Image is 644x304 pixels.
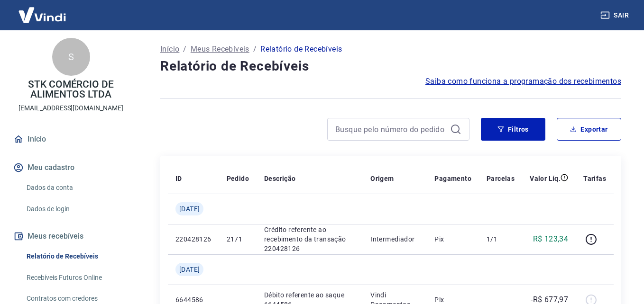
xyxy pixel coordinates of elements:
p: Pagamento [434,174,471,183]
a: Saiba como funciona a programação dos recebimentos [425,76,621,87]
a: Relatório de Recebíveis [23,247,130,266]
button: Meu cadastro [11,157,130,178]
p: STK COMÉRCIO DE ALIMENTOS LTDA [8,80,134,99]
p: Parcelas [487,174,515,183]
a: Dados da conta [23,178,130,197]
p: ID [175,174,182,183]
p: Origem [370,174,394,183]
p: / [253,44,257,55]
span: [DATE] [179,265,200,274]
button: Sair [598,7,633,24]
input: Busque pelo número do pedido [335,122,446,136]
p: [EMAIL_ADDRESS][DOMAIN_NAME] [18,103,123,113]
p: Descrição [264,174,296,183]
button: Meus recebíveis [11,226,130,247]
p: Pix [434,234,471,244]
span: [DATE] [179,204,200,214]
a: Dados de login [23,199,130,219]
p: 2171 [227,234,249,244]
img: Vindi [11,0,73,29]
p: Relatório de Recebíveis [260,44,342,55]
p: Tarifas [583,174,606,183]
button: Filtros [481,118,545,141]
p: Crédito referente ao recebimento da transação 220428126 [264,225,355,253]
p: 220428126 [175,234,212,244]
p: Valor Líq. [530,174,561,183]
p: R$ 123,34 [533,233,569,245]
p: Intermediador [370,234,419,244]
p: 1/1 [487,234,515,244]
a: Meus Recebíveis [191,44,249,55]
div: S [52,38,90,76]
button: Exportar [557,118,621,141]
h4: Relatório de Recebíveis [160,57,621,76]
p: Pedido [227,174,249,183]
a: Início [11,129,130,150]
a: Início [160,44,179,55]
a: Recebíveis Futuros Online [23,268,130,287]
p: / [183,44,186,55]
